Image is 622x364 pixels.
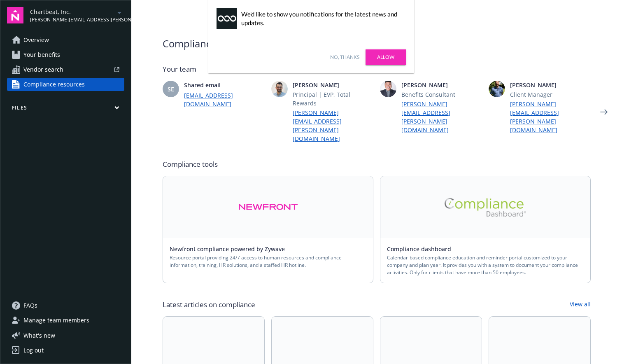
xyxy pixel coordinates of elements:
span: [PERSON_NAME] [293,81,373,89]
a: Newfront compliance powered by Zywave [170,245,291,253]
span: SE [168,85,174,93]
span: [PERSON_NAME] [401,81,482,89]
span: Vendor search [23,63,63,76]
img: photo [489,81,505,97]
a: No, thanks [330,54,359,61]
span: Client Manager [510,90,591,99]
img: photo [380,81,396,97]
a: [EMAIL_ADDRESS][DOMAIN_NAME] [184,91,265,108]
a: Alt [163,176,373,238]
span: [PERSON_NAME][EMAIL_ADDRESS][PERSON_NAME][DOMAIN_NAME] [30,16,114,23]
a: Next [597,105,610,119]
span: What ' s new [23,331,55,340]
button: Chartbeat, Inc.[PERSON_NAME][EMAIL_ADDRESS][PERSON_NAME][DOMAIN_NAME]arrowDropDown [30,7,124,23]
a: arrowDropDown [114,7,124,17]
span: Compliance tools [163,159,591,169]
a: Compliance resources [7,78,124,91]
span: Your team [163,64,591,74]
div: We'd like to show you notifications for the latest news and updates. [241,10,402,27]
a: View all [570,300,591,310]
a: FAQs [7,299,124,312]
img: navigator-logo.svg [7,7,23,23]
a: Your benefits [7,48,124,61]
a: [PERSON_NAME][EMAIL_ADDRESS][PERSON_NAME][DOMAIN_NAME] [401,100,482,134]
span: Your benefits [23,48,60,61]
span: Resource portal providing 24/7 access to human resources and compliance information, training, HR... [170,254,366,269]
span: Shared email [184,81,265,89]
a: Compliance dashboard [387,245,458,253]
span: Compliance resources [163,36,591,51]
span: Compliance resources [23,78,85,91]
button: What's new [7,331,68,340]
img: Alt [444,198,526,217]
span: Latest articles on compliance [163,300,255,310]
a: Manage team members [7,314,124,327]
span: Benefits Consultant [401,90,482,99]
span: Overview [23,33,49,47]
span: [PERSON_NAME] [510,81,591,89]
a: [PERSON_NAME][EMAIL_ADDRESS][PERSON_NAME][DOMAIN_NAME] [510,100,591,134]
span: FAQs [23,299,37,312]
a: Alt [380,176,590,238]
span: Principal | EVP, Total Rewards [293,90,373,107]
img: photo [271,81,288,97]
a: Allow [366,49,406,65]
a: Overview [7,33,124,47]
button: Files [7,104,124,114]
a: Vendor search [7,63,124,76]
span: Calendar-based compliance education and reminder portal customized to your company and plan year.... [387,254,584,276]
span: Chartbeat, Inc. [30,7,114,16]
span: Manage team members [23,314,89,327]
div: Log out [23,344,44,357]
a: [PERSON_NAME][EMAIL_ADDRESS][PERSON_NAME][DOMAIN_NAME] [293,108,373,143]
img: Alt [238,198,298,217]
